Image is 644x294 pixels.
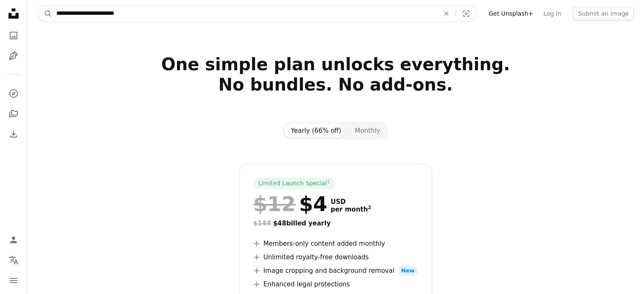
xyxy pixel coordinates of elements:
span: USD [331,198,371,206]
a: Log in [538,7,566,20]
button: Visual search [456,5,476,22]
a: Home — Unsplash [5,5,22,24]
a: Log in / Sign up [5,231,22,248]
button: Language [5,252,22,269]
sup: 2 [368,205,371,210]
li: Enhanced legal protections [253,279,418,289]
li: Members-only content added monthly [253,239,418,249]
a: 1 [325,179,332,188]
li: Unlimited royalty-free downloads [253,252,418,262]
a: Collections [5,105,22,122]
li: Image cropping and background removal [253,266,418,276]
span: $12 [253,193,296,215]
button: Search Unsplash [38,5,52,22]
div: Limited Launch Special [253,178,335,190]
div: $48 billed yearly [253,218,418,228]
span: New [398,266,418,276]
span: $144 [253,220,271,227]
a: Download History [5,126,22,143]
form: Find visuals sitewide [37,5,477,22]
button: Monthly [348,124,387,138]
button: Submit an image [573,7,634,20]
a: Get Unsplash+ [484,7,538,20]
a: 2 [366,206,373,213]
div: $4 [253,193,327,215]
span: per month [331,206,371,213]
a: Illustrations [5,47,22,64]
h2: One simple plan unlocks everything. No bundles. No add-ons. [63,54,608,115]
a: Explore [5,85,22,102]
button: Yearly (66% off) [284,124,348,138]
button: Menu [5,272,22,289]
button: Clear [437,5,456,22]
sup: 1 [327,179,330,184]
a: Photos [5,27,22,44]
